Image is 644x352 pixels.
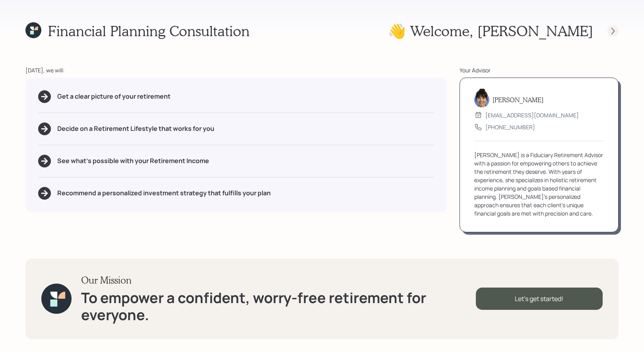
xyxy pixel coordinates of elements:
[57,157,209,165] h5: See what's possible with your Retirement Income
[476,288,603,310] div: Let's get started!
[460,66,619,74] div: Your Advisor
[474,151,604,218] div: [PERSON_NAME] is a Fiduciary Retirement Advisor with a passion for empowering others to achieve t...
[485,123,535,131] div: [PHONE_NUMBER]
[474,88,489,107] img: treva-nostdahl-headshot.png
[81,289,476,323] h1: To empower a confident, worry-free retirement for everyone.
[81,274,476,286] h3: Our Mission
[485,111,579,119] div: [EMAIL_ADDRESS][DOMAIN_NAME]
[57,93,171,100] h5: Get a clear picture of your retirement
[493,96,543,103] h5: [PERSON_NAME]
[48,22,250,39] h1: Financial Planning Consultation
[25,66,447,74] div: [DATE], we will:
[388,22,593,39] h1: 👋 Welcome , [PERSON_NAME]
[57,125,214,132] h5: Decide on a Retirement Lifestyle that works for you
[57,189,271,197] h5: Recommend a personalized investment strategy that fulfills your plan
